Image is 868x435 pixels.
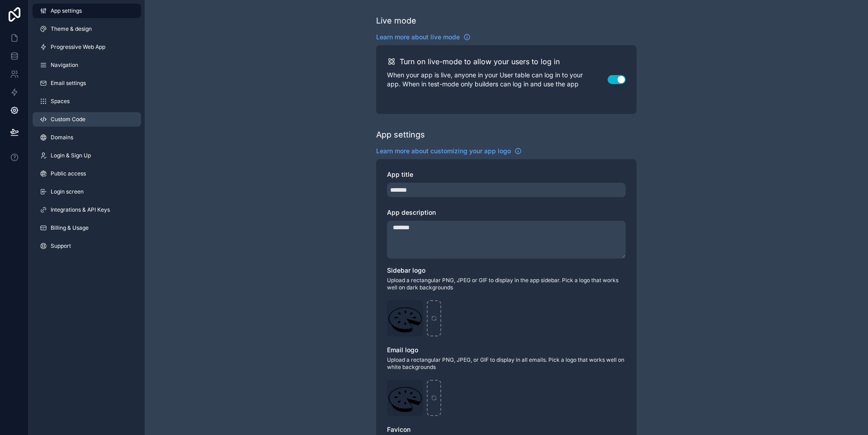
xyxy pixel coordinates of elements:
div: Live mode [376,14,416,27]
span: Billing & Usage [51,224,89,232]
a: Custom Code [33,112,141,127]
a: App settings [33,4,141,18]
a: Navigation [33,58,141,72]
a: Integrations & API Keys [33,203,141,217]
a: Progressive Web App [33,40,141,54]
a: Email settings [33,76,141,90]
span: Upload a rectangular PNG, JPEG, or GIF to display in all emails. Pick a logo that works well on w... [387,356,626,371]
span: Theme & design [51,25,92,33]
span: Progressive Web App [51,43,105,51]
span: Upload a rectangular PNG, JPEG or GIF to display in the app sidebar. Pick a logo that works well ... [387,277,626,291]
a: Theme & design [33,22,141,36]
a: Domains [33,130,141,145]
span: Login screen [51,188,84,195]
a: Login & Sign Up [33,148,141,163]
h2: Turn on live-mode to allow your users to log in [400,56,560,67]
span: Sidebar logo [387,266,425,274]
span: Email settings [51,80,86,87]
span: App description [387,208,436,216]
span: Favicon [387,426,410,433]
span: Learn more about customizing your app logo [376,147,511,156]
a: Login screen [33,184,141,199]
a: Spaces [33,94,141,109]
span: Spaces [51,98,70,105]
p: When your app is live, anyone in your User table can log in to your app. When in test-mode only b... [387,71,608,89]
span: Integrations & API Keys [51,206,110,213]
span: App title [387,170,413,178]
span: Learn more about live mode [376,33,460,42]
span: Public access [51,170,86,177]
span: Login & Sign Up [51,152,91,159]
span: Email logo [387,346,418,354]
span: Custom Code [51,116,85,123]
span: App settings [51,7,82,14]
a: Learn more about customizing your app logo [376,147,522,156]
span: Navigation [51,61,78,69]
a: Billing & Usage [33,221,141,235]
a: Learn more about live mode [376,33,471,42]
div: App settings [376,128,425,141]
a: Public access [33,166,141,181]
span: Domains [51,134,73,141]
a: Support [33,239,141,253]
span: Support [51,242,71,250]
